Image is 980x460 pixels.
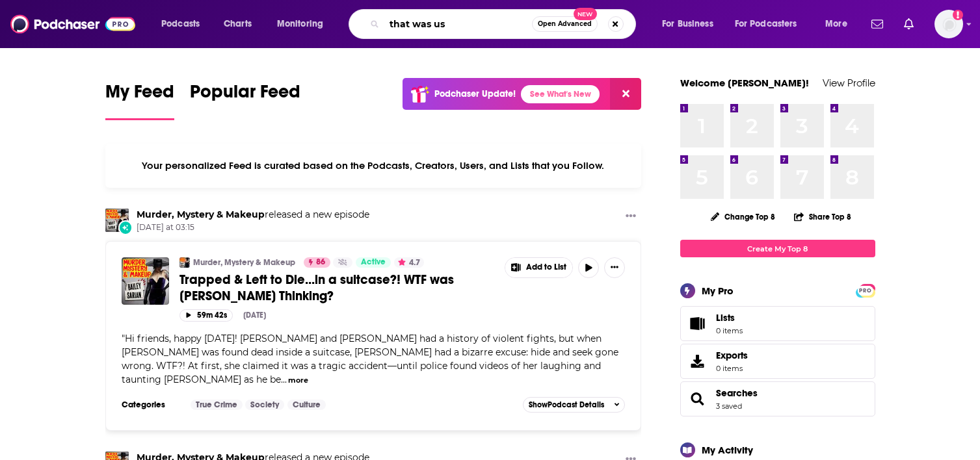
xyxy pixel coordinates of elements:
[680,306,875,341] a: Lists
[702,444,753,456] div: My Activity
[137,222,369,233] span: [DATE] at 03:15
[735,15,797,33] span: For Podcasters
[118,220,133,235] div: New Episode
[521,85,600,103] a: See What's New
[152,14,217,34] button: open menu
[122,257,169,305] img: Trapped & Left to Die...in a suitcase?! WTF was Sarah Boone Thinking?
[137,209,265,220] a: Murder, Mystery & Makeup
[685,352,711,370] span: Exports
[604,257,625,278] button: Show More Button
[190,81,300,110] span: Popular Feed
[281,374,287,385] span: ...
[653,14,730,34] button: open menu
[716,402,742,411] a: 3 saved
[574,8,597,20] span: New
[716,326,743,335] span: 0 items
[193,257,295,268] a: Murder, Mystery & Makeup
[105,144,642,188] div: Your personalized Feed is curated based on the Podcasts, Creators, Users, and Lists that you Follow.
[858,286,873,296] span: PRO
[10,12,135,36] img: Podchaser - Follow, Share and Rate Podcasts
[934,10,963,38] img: User Profile
[243,311,266,320] div: [DATE]
[304,257,330,268] a: 86
[277,15,323,33] span: Monitoring
[245,400,284,410] a: Society
[680,344,875,379] a: Exports
[105,81,174,110] span: My Feed
[224,15,252,33] span: Charts
[685,314,711,333] span: Lists
[716,387,758,399] a: Searches
[105,81,174,120] a: My Feed
[190,81,300,120] a: Popular Feed
[538,21,592,27] span: Open Advanced
[716,364,748,373] span: 0 items
[526,262,566,272] span: Add to List
[532,16,598,32] button: Open AdvancedNew
[434,88,516,99] p: Podchaser Update!
[662,15,713,33] span: For Business
[137,209,369,221] h3: released a new episode
[680,240,875,257] a: Create My Top 8
[288,375,308,386] button: more
[716,312,743,324] span: Lists
[793,204,852,229] button: Share Top 8
[268,14,340,34] button: open menu
[825,15,847,33] span: More
[179,309,233,322] button: 59m 42s
[716,350,748,361] span: Exports
[620,209,641,225] button: Show More Button
[816,14,864,34] button: open menu
[316,256,325,269] span: 86
[361,256,386,269] span: Active
[823,77,875,89] a: View Profile
[356,257,391,268] a: Active
[384,14,532,34] input: Search podcasts, credits, & more...
[716,312,735,324] span: Lists
[215,14,259,34] a: Charts
[179,272,454,304] span: Trapped & Left to Die...in a suitcase?! WTF was [PERSON_NAME] Thinking?
[529,400,604,409] span: Show Podcast Details
[122,333,618,385] span: "
[934,10,963,38] button: Show profile menu
[287,400,326,410] a: Culture
[523,397,626,413] button: ShowPodcast Details
[179,257,190,268] img: Murder, Mystery & Makeup
[866,13,888,35] a: Show notifications dropdown
[680,77,809,89] a: Welcome [PERSON_NAME]!
[680,381,875,416] span: Searches
[899,13,919,35] a: Show notifications dropdown
[191,400,243,410] a: True Crime
[726,14,816,34] button: open menu
[122,333,618,385] span: Hi friends, happy [DATE]! [PERSON_NAME] and [PERSON_NAME] had a history of violent fights, but wh...
[702,285,734,297] div: My Pro
[934,10,963,38] span: Logged in as evankrask
[105,209,129,232] img: Murder, Mystery & Makeup
[685,390,711,408] a: Searches
[953,10,963,20] svg: Add a profile image
[703,209,784,225] button: Change Top 8
[394,257,424,268] button: 4.7
[179,272,496,304] a: Trapped & Left to Die...in a suitcase?! WTF was [PERSON_NAME] Thinking?
[505,258,573,277] button: Show More Button
[161,15,200,33] span: Podcasts
[858,285,873,295] a: PRO
[361,9,648,39] div: Search podcasts, credits, & more...
[122,400,180,410] h3: Categories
